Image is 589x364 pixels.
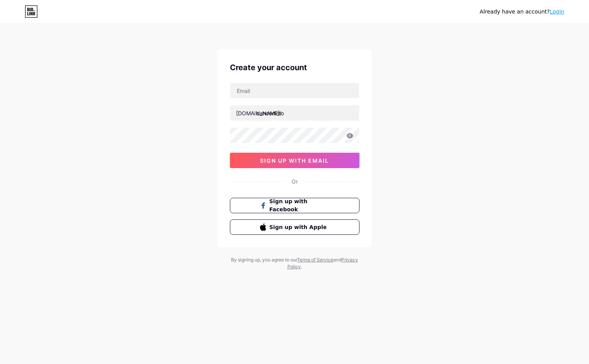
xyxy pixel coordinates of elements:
button: Sign up with Facebook [230,198,359,213]
button: Sign up with Apple [230,219,359,235]
span: sign up with email [260,157,329,164]
button: sign up with email [230,153,359,168]
a: Login [550,8,564,15]
div: By signing up, you agree to our and . [229,256,360,270]
span: Sign up with Apple [269,223,329,231]
div: Already have an account? [480,8,564,16]
div: Create your account [230,62,359,73]
a: Terms of Service [297,257,333,263]
input: username [230,105,359,121]
div: Or [292,177,298,185]
input: Email [230,83,359,98]
span: Sign up with Facebook [269,197,329,214]
div: [DOMAIN_NAME]/ [236,109,282,117]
